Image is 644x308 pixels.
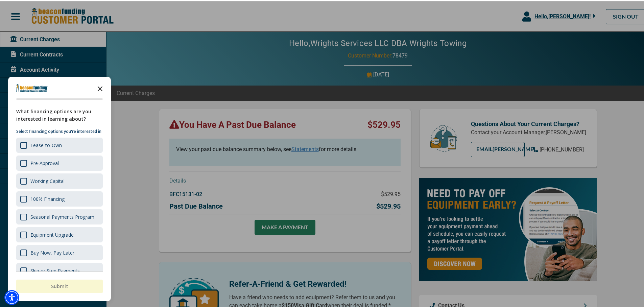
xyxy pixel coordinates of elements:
[4,289,19,304] div: Accessibility Menu
[16,154,103,169] div: Pre-Approval
[16,278,103,292] button: Submit
[16,208,103,223] div: Seasonal Payments Program
[30,176,65,183] div: Working Capital
[16,244,103,259] div: Buy Now, Pay Later
[16,106,103,121] div: What financing options are you interested in learning about?
[30,212,94,219] div: Seasonal Payments Program
[30,159,59,165] div: Pre-Approval
[93,80,107,94] button: Close the survey
[16,136,103,151] div: Lease-to-Own
[30,194,65,201] div: 100% Financing
[16,226,103,241] div: Equipment Upgrade
[30,230,74,237] div: Equipment Upgrade
[30,248,74,255] div: Buy Now, Pay Later
[16,127,103,134] p: Select financing options you're interested in
[8,75,111,300] div: Survey
[16,172,103,187] div: Working Capital
[16,190,103,205] div: 100% Financing
[16,262,103,277] div: Skip or Step Payments
[30,141,62,147] div: Lease-to-Own
[16,83,48,91] img: Company logo
[30,266,80,273] div: Skip or Step Payments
